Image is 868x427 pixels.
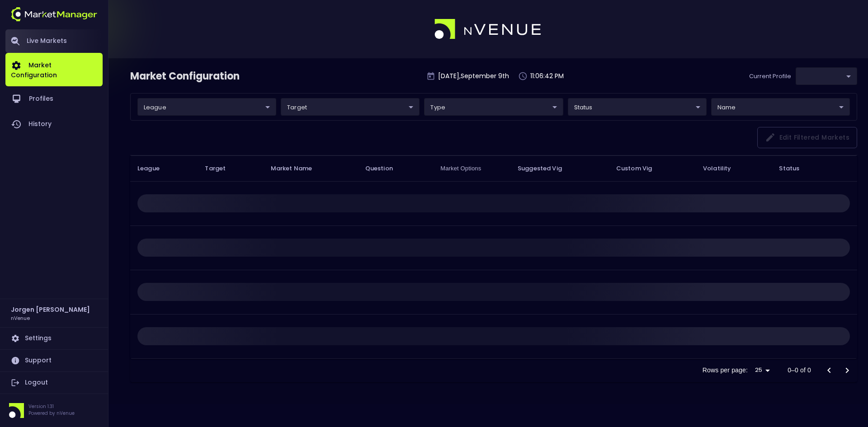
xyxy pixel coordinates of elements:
[137,98,276,116] div: league
[5,53,103,86] a: Market Configuration
[11,7,97,21] img: logo
[788,366,811,375] p: 0–0 of 0
[5,328,103,349] a: Settings
[749,72,791,81] p: Current Profile
[5,372,103,394] a: Logout
[137,164,171,173] span: League
[568,98,707,116] div: league
[5,403,103,418] div: Version 1.31Powered by nVenue
[751,364,773,377] div: 25
[5,29,103,53] a: Live Markets
[130,69,241,84] div: Market Configuration
[703,366,748,375] p: Rows per page:
[616,164,664,173] span: Custom Vig
[28,403,75,410] p: Version 1.31
[11,305,90,314] h2: Jorgen [PERSON_NAME]
[11,314,30,321] h3: nVenue
[438,71,509,81] p: [DATE] , September 9 th
[5,112,103,137] a: History
[271,164,324,173] span: Market Name
[434,19,542,40] img: logo
[796,67,857,85] div: league
[5,86,103,112] a: Profiles
[130,155,857,359] table: collapsible table
[711,98,850,116] div: league
[518,164,574,173] span: Suggested Vig
[779,163,799,174] span: Status
[365,164,405,173] span: Question
[433,155,510,182] th: Market Options
[779,163,811,174] span: Status
[5,350,103,371] a: Support
[205,164,237,173] span: Target
[424,98,563,116] div: league
[530,71,564,81] p: 11:06:42 PM
[281,98,420,116] div: league
[28,410,75,417] p: Powered by nVenue
[703,164,743,173] span: Volatility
